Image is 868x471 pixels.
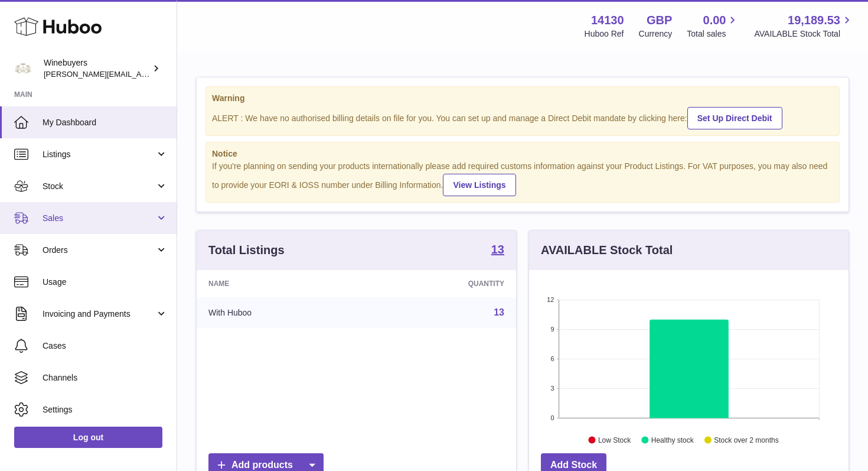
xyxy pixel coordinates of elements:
th: Name [197,270,365,297]
h3: Total Listings [208,242,285,258]
span: Settings [43,404,168,415]
span: Total sales [687,28,739,40]
div: If you're planning on sending your products internationally please add required customs informati... [212,161,833,196]
text: Stock over 2 months [714,436,778,444]
span: Listings [43,149,155,160]
a: 0.00 Total sales [687,12,739,40]
a: View Listings [443,174,515,196]
a: Log out [14,427,162,448]
span: 0.00 [703,12,726,28]
th: Quantity [365,270,516,297]
span: Cases [43,340,168,352]
span: Usage [43,277,168,288]
span: Channels [43,372,168,384]
span: Invoicing and Payments [43,308,155,320]
td: With Huboo [197,297,365,328]
div: Currency [639,28,673,40]
text: 0 [550,414,554,421]
a: 19,189.53 AVAILABLE Stock Total [754,12,854,40]
span: Orders [43,245,155,256]
a: 13 [494,307,504,317]
strong: Notice [212,148,833,160]
text: 3 [550,385,554,392]
span: [PERSON_NAME][EMAIL_ADDRESS][DOMAIN_NAME] [44,69,237,79]
a: Set Up Direct Debit [687,107,782,129]
span: My Dashboard [43,117,168,128]
span: Sales [43,213,155,224]
strong: Warning [212,93,833,104]
text: 12 [547,296,554,303]
strong: GBP [647,12,672,28]
text: 9 [550,326,554,333]
div: Winebuyers [44,57,150,80]
div: ALERT : We have no authorised billing details on file for you. You can set up and manage a Direct... [212,105,833,129]
text: Low Stock [598,436,631,444]
div: Huboo Ref [585,28,624,40]
span: 19,189.53 [788,12,840,28]
text: 6 [550,355,554,362]
strong: 13 [491,243,504,255]
h3: AVAILABLE Stock Total [541,242,673,258]
text: Healthy stock [651,436,694,444]
strong: 14130 [591,12,624,28]
a: 13 [491,243,504,258]
span: Stock [43,181,155,192]
span: AVAILABLE Stock Total [754,28,854,40]
img: peter@winebuyers.com [14,60,32,77]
